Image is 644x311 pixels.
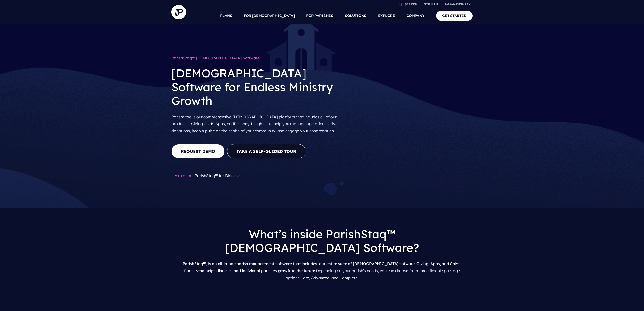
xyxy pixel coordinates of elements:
h2: What’s inside ParishStaq™ [DEMOGRAPHIC_DATA] Software? [175,223,469,259]
a: ParishStaq™ for Diocese [195,173,240,178]
a: GET STARTED [436,11,473,21]
a: Giving [191,121,203,126]
h2: [DEMOGRAPHIC_DATA] Software for Endless Ministry Growth [171,63,344,111]
a: SOLUTIONS [345,7,366,24]
a: Pushpay Insights [234,121,265,126]
a: EXPLORE [378,7,395,24]
a: ChMS [204,121,214,126]
h1: ParishStaq™ [DEMOGRAPHIC_DATA] Software [171,53,344,63]
a: Apps [215,121,225,126]
a: Core, Advanced, and Complete [300,275,357,280]
a: PLANS [220,7,232,24]
a: COMPANY [407,7,424,24]
span: ParishStaq™, is an all-in-one parish management software that includes our entire suite of [DEMOG... [183,261,461,273]
p: Depending on your parish’s needs, you can choose from three flexible package options: . [175,258,469,283]
a: FOR PARISHES [306,7,333,24]
a: Take A Self-Guided Tour [227,144,305,158]
a: FOR [DEMOGRAPHIC_DATA] [244,7,295,24]
span: Learn about [171,171,194,180]
a: REQUEST DEMO [171,144,225,158]
p: ParishStaq is our comprehensive [DEMOGRAPHIC_DATA] platform that includes all of our products— , ... [171,112,344,136]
